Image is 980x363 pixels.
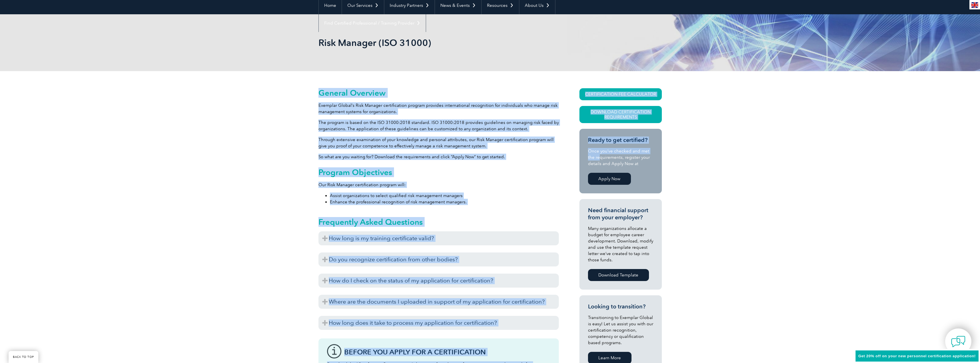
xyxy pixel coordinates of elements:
p: So what are you waiting for? Download the requirements and click “Apply Now” to get started. [318,154,559,160]
p: Through extensive examination of your knowledge and personal attributes, our Risk Manager certifi... [318,137,559,149]
p: Transitioning to Exemplar Global is easy! Let us assist you with our certification recognition, c... [588,314,653,346]
a: Find Certified Professional / Training Provider [319,14,426,32]
img: en [971,2,978,8]
h2: Program Objectives [318,168,559,177]
p: Exemplar Global’s Risk Manager certification program provides international recognition for indiv... [318,102,559,115]
h1: Risk Manager (ISO 31000) [318,37,538,48]
p: Once you’ve checked and met the requirements, register your details and Apply Now at [588,148,653,167]
h3: How do I check on the status of my application for certification? [318,274,559,288]
h3: How long is my training certificate valid? [318,231,559,245]
h3: Before You Apply For a Certification [344,348,550,356]
p: Many organizations allocate a budget for employee career development. Download, modify and use th... [588,225,653,263]
h3: Do you recognize certification from other bodies? [318,252,559,266]
a: Download Certification Requirements [579,106,662,123]
img: contact-chat.png [951,334,965,349]
li: Assist organizations to select qualified risk management managers [330,192,559,199]
h3: Looking to transition? [588,303,653,310]
span: Get 20% off on your new personnel certification application! [858,354,976,358]
li: Enhance the professional recognition of risk management managers. [330,199,559,205]
a: CERTIFICATION FEE CALCULATOR [579,88,662,100]
h3: Ready to get certified? [588,137,653,144]
h3: How long does it take to process my application for certification? [318,316,559,330]
h2: Frequently Asked Questions [318,217,559,226]
p: The program is based on the ISO 31000:2018 standard. ISO 31000:2018 provides guidelines on managi... [318,119,559,132]
h3: Where are the documents I uploaded in support of my application for certification? [318,295,559,309]
a: Download Template [588,269,649,281]
p: Our Risk Manager certification program will: [318,182,559,188]
a: Apply Now [588,173,631,185]
a: BACK TO TOP [9,351,38,363]
h2: General Overview [318,88,559,97]
h3: Need financial support from your employer? [588,207,653,221]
